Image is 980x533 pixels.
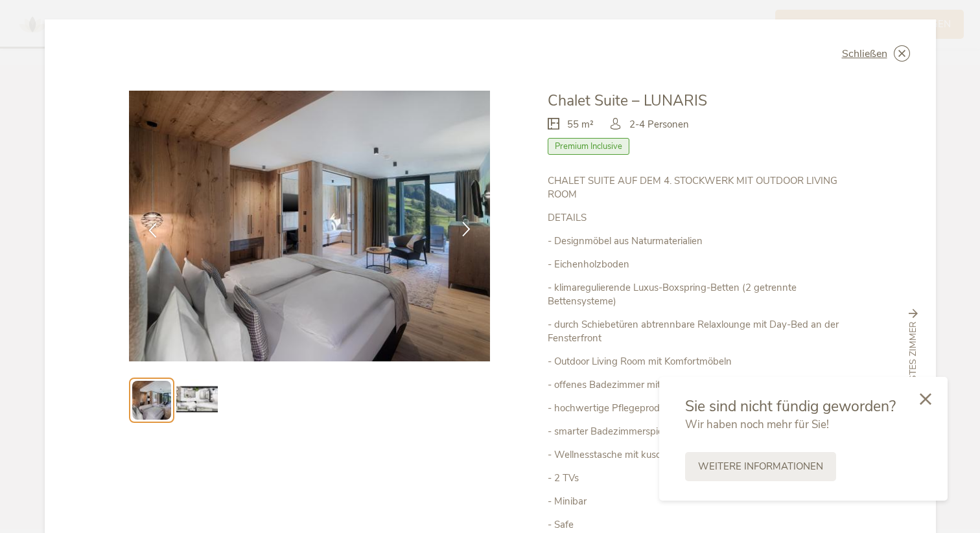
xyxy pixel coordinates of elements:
[548,355,851,369] p: - Outdoor Living Room mit Komfortmöbeln
[548,138,629,155] span: Premium Inclusive
[548,425,851,438] p: - smarter Badezimmerspiegel mit Soundsystem
[907,322,920,407] span: nächstes Zimmer
[685,452,836,481] a: Weitere Informationen
[548,471,851,485] p: - 2 TVs
[548,281,851,308] p: - klimaregulierende Luxus-Boxspring-Betten (2 getrennte Bettensysteme)
[548,318,851,345] p: - durch Schiebetüren abtrennbare Relaxlounge mit Day-Bed an der Fensterfront
[132,381,171,420] img: Preview
[685,396,896,416] span: Sie sind nicht fündig geworden?
[548,378,851,392] p: - offenes Badezimmer mit Badewanne und Regendusche
[548,402,851,415] p: - hochwertige Pflegeprodukte, Kosmetikspiegel und Föhn
[548,258,851,271] p: - Eichenholzboden
[548,518,851,532] p: - Safe
[176,380,218,421] img: Preview
[698,460,823,473] span: Weitere Informationen
[548,91,707,111] span: Chalet Suite – LUNARIS
[685,417,829,432] span: Wir haben noch mehr für Sie!
[629,118,689,131] span: 2-4 Personen
[548,211,851,225] p: DETAILS
[548,174,851,201] p: CHALET SUITE AUF DEM 4. STOCKWERK MIT OUTDOOR LIVING ROOM
[129,91,491,361] img: Chalet Suite – LUNARIS
[548,234,851,248] p: - Designmöbel aus Naturmaterialien
[548,495,851,508] p: - Minibar
[567,118,594,131] span: 55 m²
[548,448,851,462] p: - Wellnesstasche mit kuscheligem Bademantel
